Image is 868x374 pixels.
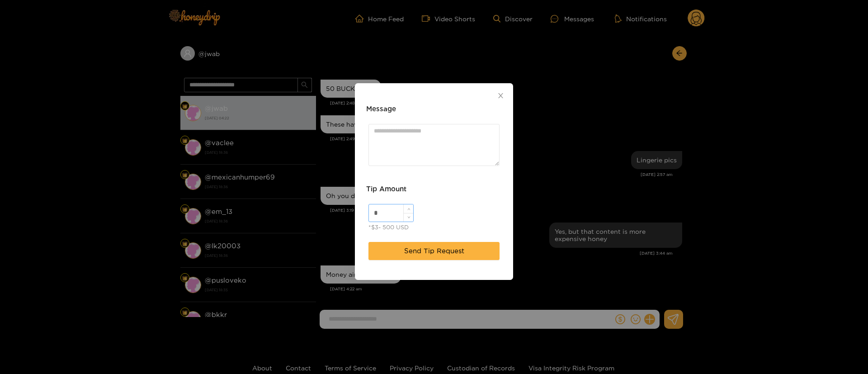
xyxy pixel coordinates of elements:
[404,213,413,222] span: Decrease Value
[488,83,513,109] button: Close
[404,204,413,213] span: Increase Value
[497,92,504,99] span: close
[366,104,396,114] h3: Message
[406,207,411,212] span: up
[368,223,409,232] div: *$3- 500 USD
[366,184,406,194] h3: Tip Amount
[368,242,500,260] button: Send Tip Request
[406,215,411,220] span: down
[404,246,464,256] span: Send Tip Request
